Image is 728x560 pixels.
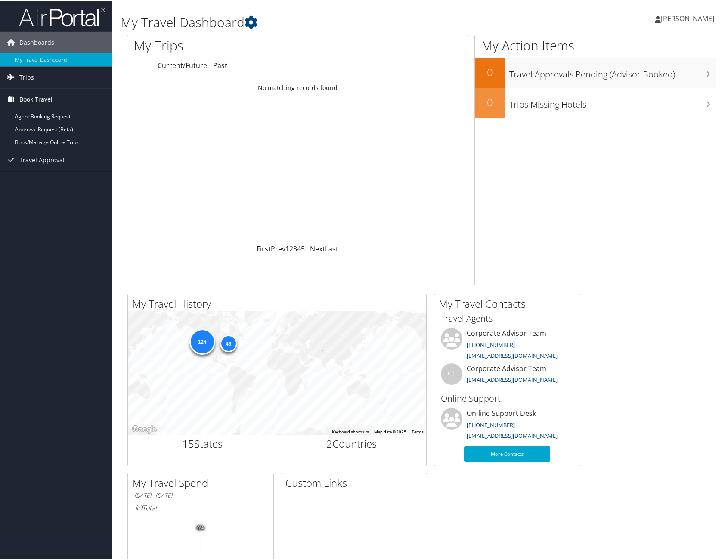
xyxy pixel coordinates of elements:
a: 0Travel Approvals Pending (Advisor Booked) [475,57,716,87]
span: 2 [326,435,332,449]
h6: [DATE] - [DATE] [134,490,267,498]
span: Map data ©2025 [374,428,406,433]
a: First [257,243,271,252]
img: airportal-logo.png [19,6,105,26]
h2: 0 [475,94,505,108]
span: $0 [134,502,142,511]
a: [PERSON_NAME] [655,4,723,30]
a: Terms (opens in new tab) [412,428,424,433]
h2: States [134,435,271,450]
a: 3 [293,243,297,252]
span: … [305,243,310,252]
a: More Contacts [464,445,550,461]
h3: Travel Approvals Pending (Advisor Booked) [509,63,716,79]
a: Past [213,59,227,69]
a: [EMAIL_ADDRESS][DOMAIN_NAME] [467,430,558,438]
h2: Countries [284,435,420,450]
a: Prev [271,243,285,252]
li: Corporate Advisor Team [437,327,578,362]
h3: Trips Missing Hotels [509,93,716,109]
a: Last [325,243,338,252]
button: Keyboard shortcuts [332,428,369,434]
div: 43 [220,334,237,351]
a: 0Trips Missing Hotels [475,87,716,117]
a: Open this area in Google Maps (opens a new window) [130,423,158,434]
h6: Total [134,502,267,511]
span: [PERSON_NAME] [661,12,714,22]
h2: Custom Links [285,474,427,489]
a: [EMAIL_ADDRESS][DOMAIN_NAME] [467,374,558,382]
div: CT [441,362,462,384]
li: On-line Support Desk [437,407,578,442]
a: [EMAIL_ADDRESS][DOMAIN_NAME] [467,350,558,358]
h2: 0 [475,64,505,78]
h1: My Action Items [475,35,716,53]
tspan: 0% [197,524,204,529]
h2: My Travel Spend [132,474,273,489]
span: Travel Approval [19,148,65,170]
a: Next [310,243,325,252]
span: Trips [19,65,34,87]
a: [PHONE_NUMBER] [467,420,515,427]
span: 15 [182,435,194,449]
h1: My Travel Dashboard [121,12,522,30]
span: Dashboards [19,31,54,52]
a: 2 [289,243,293,252]
td: No matching records found [127,79,468,94]
div: 124 [189,328,215,353]
h3: Travel Agents [441,311,573,323]
h2: My Travel History [132,295,426,310]
a: [PHONE_NUMBER] [467,340,515,347]
a: 1 [285,243,289,252]
h1: My Trips [134,35,319,53]
h2: My Travel Contacts [439,295,580,310]
a: 4 [297,243,301,252]
span: Book Travel [19,87,53,109]
img: Google [130,423,158,434]
h3: Online Support [441,391,573,403]
a: 5 [301,243,305,252]
a: Current/Future [158,59,207,69]
li: Corporate Advisor Team [437,362,578,390]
